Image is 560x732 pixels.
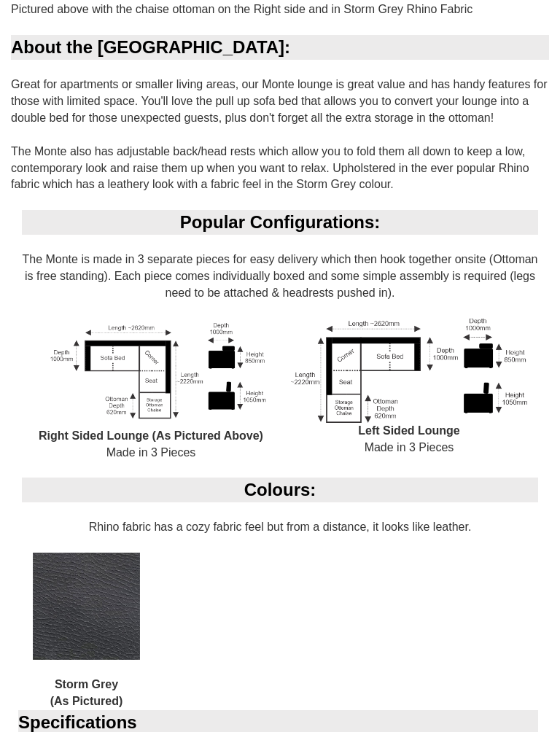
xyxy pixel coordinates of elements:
div: Popular Configurations: [22,211,538,235]
img: Left Sided Lounge [291,319,527,424]
div: About the [GEOGRAPHIC_DATA]: [11,36,549,61]
img: Right Sided Lounge [33,319,269,429]
div: Made in 3 Pieces [280,319,538,474]
b: Left Sided Lounge [358,425,460,437]
b: Storm Grey (As Pictured) [50,679,123,708]
img: Storm Grey Rhino Fabric [33,553,140,661]
div: The Monte is made in 3 separate pieces for easy delivery which then hook together onsite (Ottoman... [11,211,549,478]
div: Colours: [22,478,538,503]
div: Made in 3 Pieces [22,319,280,479]
div: Rhino fabric has a cozy fabric feel but from a distance, it looks like leather. [11,478,549,710]
b: Right Sided Lounge (As Pictured Above) [39,430,263,443]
